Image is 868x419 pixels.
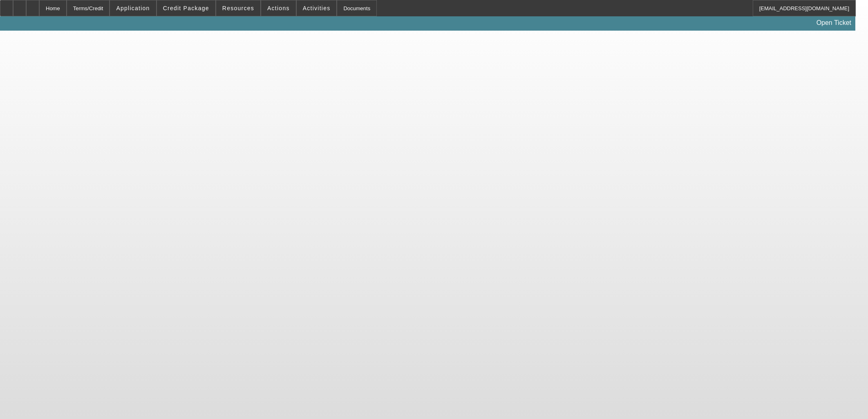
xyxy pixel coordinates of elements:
button: Actions [261,0,296,16]
a: Open Ticket [813,16,855,30]
span: Resources [222,5,254,11]
button: Resources [216,0,260,16]
button: Activities [297,0,337,16]
span: Credit Package [163,5,209,11]
span: Application [116,5,150,11]
span: Activities [303,5,331,11]
span: Actions [267,5,290,11]
button: Application [110,0,156,16]
button: Credit Package [157,0,215,16]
